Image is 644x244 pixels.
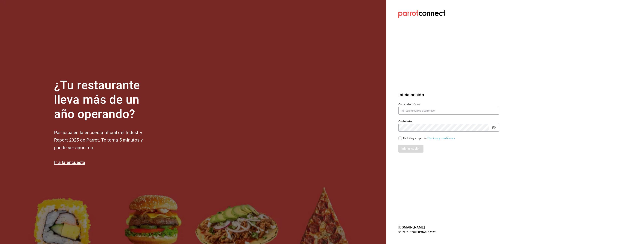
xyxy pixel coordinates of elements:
[398,107,499,115] input: Ingresa tu correo electrónico
[398,103,499,106] label: Correo electrónico
[403,136,456,140] div: He leído y acepto los
[54,129,155,152] h2: Participa en la encuesta oficial del Industry Report 2025 de Parrot. Te toma 5 minutos y puede se...
[398,230,499,234] p: V1.70.7 - Parrot Software, 2025.
[398,225,425,229] a: [DOMAIN_NAME]
[427,137,456,140] a: Términos y condiciones.
[54,78,155,121] h1: ¿Tu restaurante lleva más de un año operando?
[54,160,85,165] a: Ir a la encuesta
[490,125,497,131] button: passwordField
[398,120,499,123] label: Contraseña
[398,91,499,98] h3: Inicia sesión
